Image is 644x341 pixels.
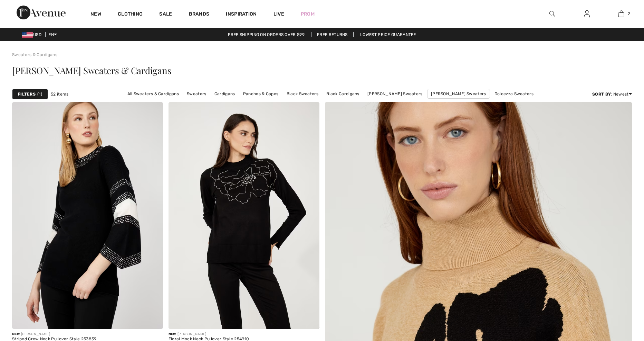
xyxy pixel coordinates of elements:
[22,32,44,37] span: USD
[584,10,590,18] img: My Info
[51,91,68,97] span: 52 items
[364,89,426,98] a: [PERSON_NAME] Sweaters
[355,32,422,37] a: Lowest Price Guarantee
[301,10,315,18] a: Prom
[283,89,322,98] a: Black Sweaters
[12,332,20,336] span: New
[592,92,611,97] strong: Sort By
[240,89,282,98] a: Panchos & Capes
[491,89,537,98] a: Dolcezza Sweaters
[427,89,490,99] a: [PERSON_NAME] Sweaters
[169,332,176,336] span: New
[12,64,172,77] span: [PERSON_NAME] Sweaters & Cardigans
[18,91,36,97] strong: Filters
[628,11,630,17] span: 2
[604,10,638,18] a: 2
[273,10,284,18] a: Live
[222,32,310,37] a: Free shipping on orders over $99
[159,11,172,18] a: Sale
[22,32,33,38] img: US Dollar
[48,32,57,37] span: EN
[189,11,210,18] a: Brands
[183,89,210,98] a: Sweaters
[169,102,319,329] img: Floral Mock Neck Pullover Style 254910. Black
[323,89,363,98] a: Black Cardigans
[118,11,143,18] a: Clothing
[618,10,624,18] img: My Bag
[12,332,97,337] div: [PERSON_NAME]
[37,91,42,97] span: 1
[12,102,163,329] a: Striped Crew Neck Pullover Style 253839. Black/Off White
[226,11,257,18] span: Inspiration
[90,11,101,18] a: New
[211,89,239,98] a: Cardigans
[12,52,57,57] a: Sweaters & Cardigans
[17,6,66,19] img: 1ère Avenue
[592,91,632,97] div: : Newest
[549,10,555,18] img: search the website
[578,10,595,18] a: Sign In
[169,332,249,337] div: [PERSON_NAME]
[124,89,182,98] a: All Sweaters & Cardigans
[311,32,354,37] a: Free Returns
